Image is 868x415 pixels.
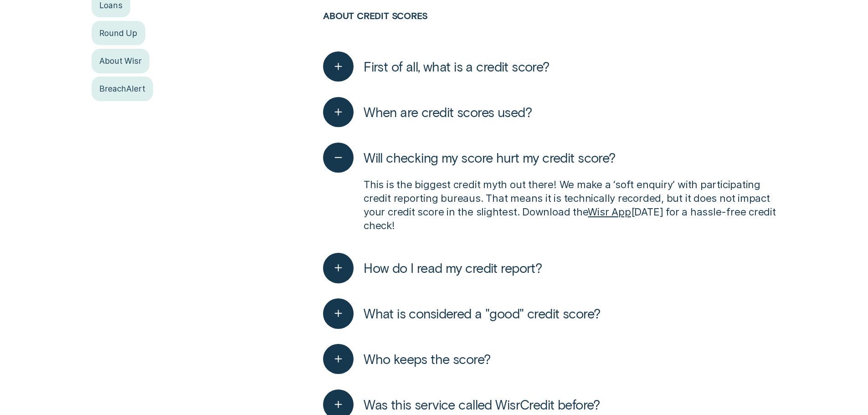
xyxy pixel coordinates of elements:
span: First of all, what is a credit score? [364,58,550,75]
button: What is considered a "good" credit score? [323,298,600,329]
span: How do I read my credit report? [364,260,542,276]
a: Wisr App [588,205,631,218]
span: What is considered a "good" credit score? [364,305,600,322]
button: How do I read my credit report? [323,253,542,283]
span: Was this service called WisrCredit before? [364,396,600,413]
a: BreachAlert [92,77,154,101]
h3: About credit scores [323,10,776,44]
span: When are credit scores used? [364,104,532,120]
button: Who keeps the score? [323,344,490,374]
button: When are credit scores used? [323,97,532,128]
a: Round Up [92,21,145,45]
p: This is the biggest credit myth out there! We make a ‘soft enquiryʼ with participating credit rep... [364,178,776,232]
a: About Wisr [92,49,150,73]
button: First of all, what is a credit score? [323,51,550,82]
span: Will checking my score hurt my credit score? [364,149,616,166]
span: Who keeps the score? [364,351,490,367]
button: Will checking my score hurt my credit score? [323,143,615,173]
